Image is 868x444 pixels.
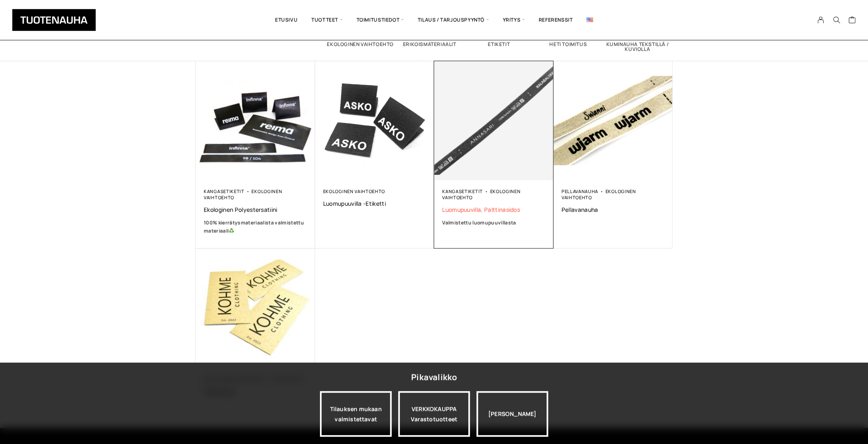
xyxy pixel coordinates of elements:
[411,370,457,385] div: Pikavalikko
[562,188,598,194] a: Pellavanauha
[304,6,349,34] span: Tuotteet
[323,200,426,207] a: Luomupuuvilla -etiketti
[398,391,470,437] a: VERKKOKAUPPAVarastotuotteet
[442,219,516,226] span: Valmistettu luomupuuvillasta
[411,6,496,34] span: Tilaus / Tarjouspyyntö
[562,188,636,200] a: Ekologinen vaihtoehto
[532,6,580,34] a: Referenssit
[562,206,665,213] a: Pellavanauha
[586,18,593,22] img: English
[848,16,856,26] a: Cart
[320,391,392,437] a: Tilauksen mukaan valmistettavat
[349,6,410,34] span: Toimitustiedot
[496,6,531,34] span: Yritys
[476,391,548,437] div: [PERSON_NAME]
[464,42,533,47] h2: Etiketit
[229,228,234,233] img: ♻️
[268,6,304,34] a: Etusivu
[398,391,470,437] div: VERKKOKAUPPA Varastotuotteet
[204,206,307,213] a: Ekologinen polyestersatiini
[442,188,520,200] a: Ekologinen vaihtoehto
[442,188,483,194] a: Kangasetiketit
[442,206,545,213] a: Luomupuuvilla, palttinasidos
[828,16,844,24] button: Search
[326,42,395,47] h2: Ekologinen vaihtoehto
[603,42,672,52] h2: Kuminauha tekstillä / kuviolla
[204,219,307,235] a: 100% kierrätysmateriaalista valmistettu materiaali♻️
[204,188,245,194] a: Kangasetiketit
[533,42,603,47] h2: Heti toimitus
[395,42,464,47] h2: Erikoismateriaalit
[323,188,385,194] a: Ekologinen vaihtoehto
[204,188,282,200] a: Ekologinen vaihtoehto
[442,219,545,227] a: Valmistettu luomupuuvillasta
[12,9,96,31] img: Tuotenauha Oy
[813,16,829,24] a: My Account
[204,219,304,234] b: 100% kierrätysmateriaalista valmistettu materiaali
